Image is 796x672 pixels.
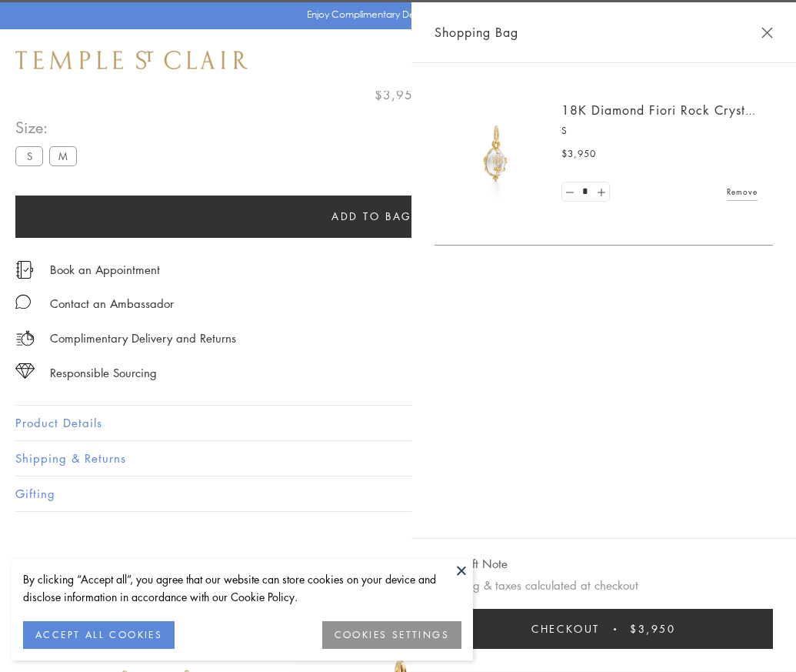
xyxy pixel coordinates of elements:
div: Responsible Sourcing [50,363,157,383]
label: S [15,146,43,165]
button: Checkout $3,950 [435,609,773,649]
img: Temple St. Clair [15,51,248,69]
p: Complimentary Delivery and Returns [50,329,236,348]
span: Shopping Bag [435,22,518,42]
p: Enjoy Complimentary Delivery & Returns [307,7,481,22]
img: icon_sourcing.svg [15,363,35,379]
img: icon_delivery.svg [15,329,35,348]
span: Checkout [531,620,600,637]
button: ACCEPT ALL COOKIES [23,621,175,649]
span: $3,950 [375,85,421,105]
label: M [49,146,77,165]
p: S [561,123,758,139]
div: By clicking “Accept all”, you agree that our website can store cookies on your device and disclos... [23,570,461,606]
button: Add to bag [15,196,728,238]
img: MessageIcon-01_2.svg [15,294,31,309]
button: Product Details [15,406,781,440]
img: icon_appointment.svg [15,261,34,279]
a: Set quantity to 0 [562,182,578,202]
span: $3,950 [630,620,676,637]
div: Contact an Ambassador [50,294,174,313]
button: Shipping & Returns [15,441,781,476]
p: Shipping & taxes calculated at checkout [435,576,773,595]
span: Add to bag [331,208,412,225]
span: $3,950 [561,146,596,162]
img: P51889-E11FIORI [450,108,542,200]
button: Close Shopping Bag [761,27,773,38]
a: Book an Appointment [50,261,160,278]
a: Remove [727,183,758,200]
button: COOKIES SETTINGS [322,621,461,649]
span: Size: [15,115,83,140]
button: Gifting [15,476,781,511]
button: Add Gift Note [435,554,508,573]
a: Set quantity to 2 [593,182,608,202]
